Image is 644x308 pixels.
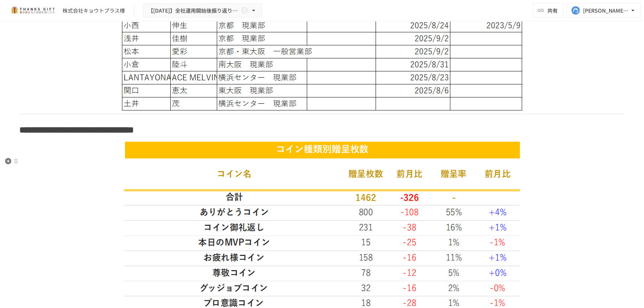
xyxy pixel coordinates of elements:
[148,6,239,15] span: 【[DATE]】全社運用開始後振り返りミーティング
[62,7,125,15] div: 株式会社キョウトプラス様
[532,3,564,18] button: 共有
[547,6,558,15] span: 共有
[9,4,57,16] img: mMP1OxWUAhQbsRWCurg7vIHe5HqDpP7qZo7fRoNLXQh
[143,3,262,18] button: 【[DATE]】全社運用開始後振り返りミーティング
[583,6,629,15] div: [PERSON_NAME][EMAIL_ADDRESS][DOMAIN_NAME]
[567,3,641,18] button: [PERSON_NAME][EMAIL_ADDRESS][DOMAIN_NAME]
